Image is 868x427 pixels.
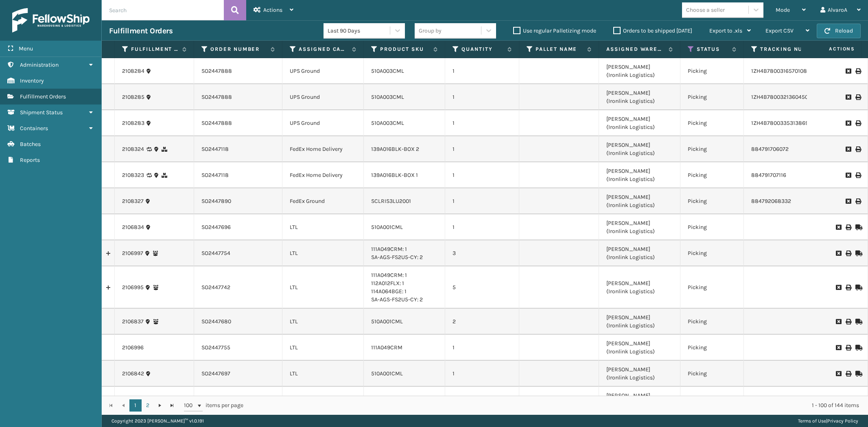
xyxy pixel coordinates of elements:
td: SO2447754 [194,240,282,266]
a: 2106996 [122,344,144,352]
td: [PERSON_NAME] (Ironlink Logistics) [599,84,680,110]
a: 884791706072 [751,146,789,152]
i: Print Label [855,94,860,100]
label: Tracking Number [760,46,809,53]
i: Request to Be Cancelled [846,120,851,126]
a: Terms of Use [798,418,826,424]
i: Request to Be Cancelled [836,345,841,351]
td: SO2447680 [194,309,282,335]
i: Mark as Shipped [855,251,860,256]
td: Picking [680,188,744,214]
td: 1 [445,188,519,214]
i: Request to Be Cancelled [836,251,841,256]
a: 2108323 [122,171,144,179]
a: 111A049CRM: 1 [371,272,407,279]
td: SO2447697 [194,361,282,387]
div: | [798,415,858,427]
i: Print Label [855,198,860,204]
td: Picking [680,309,744,335]
a: 510A003CML [371,68,404,74]
i: Print BOL [846,251,851,256]
i: Mark as Shipped [855,224,860,230]
a: 2108324 [122,145,144,153]
td: Picking [680,335,744,361]
a: 2108283 [122,119,144,127]
td: SO2447888 [194,110,282,136]
td: 1 [445,84,519,110]
label: Quantity [461,46,503,53]
label: Pallet Name [536,46,583,53]
td: [PERSON_NAME] (Ironlink Logistics) [599,266,680,309]
label: Fulfillment Order Id [131,46,178,53]
td: LTL [282,361,364,387]
td: LTL [282,214,364,240]
a: 139A016BLK-BOX 1 [371,172,418,179]
a: 1 [129,399,142,412]
a: SA-AGS-FS2U5-CY: 2 [371,254,423,261]
a: 510A001CML [371,224,403,231]
a: 2108327 [122,197,144,205]
td: Picking [680,214,744,240]
a: 510A001CML [371,370,403,377]
td: Picking [680,84,744,110]
i: Mark as Shipped [855,345,860,351]
i: Request to Be Cancelled [836,224,841,230]
a: 2106995 [122,283,144,292]
span: items per page [184,399,243,412]
td: 1 [445,110,519,136]
td: Picking [680,361,744,387]
i: Request to Be Cancelled [846,94,851,100]
a: Go to the last page [166,399,178,412]
a: 2106842 [122,370,144,378]
a: SA-AGS-FS2U5-CY: 2 [371,296,423,303]
div: Choose a seller [686,6,725,14]
td: SO2447700 [194,387,282,413]
span: Fulfillment Orders [20,93,66,100]
td: [PERSON_NAME] (Ironlink Logistics) [599,58,680,84]
td: LTL [282,309,364,335]
td: UPS Ground [282,84,364,110]
td: 5 [445,266,519,309]
td: SO2447742 [194,266,282,309]
i: Print BOL [846,224,851,230]
a: 1ZH4B7800316570108 [751,68,807,74]
td: [PERSON_NAME] (Ironlink Logistics) [599,309,680,335]
td: SO2447890 [194,188,282,214]
a: 510A001CML [371,318,403,325]
a: 884791707116 [751,172,786,179]
td: SO2447118 [194,162,282,188]
i: Print BOL [846,371,851,377]
td: Picking [680,387,744,413]
i: Print Label [855,68,860,74]
button: Reload [817,24,861,38]
td: [PERSON_NAME] (Ironlink Logistics) [599,136,680,162]
span: Batches [20,141,41,148]
i: Print Label [855,172,860,178]
a: 111A049CRM [371,344,402,351]
span: Go to the last page [169,402,175,409]
span: Mode [776,7,790,13]
td: Picking [680,240,744,266]
span: Shipment Status [20,109,63,116]
td: SO2447888 [194,58,282,84]
a: 2106837 [122,318,144,326]
a: 2106997 [122,249,143,257]
span: Menu [19,45,33,52]
td: 1 [445,58,519,84]
i: Mark as Shipped [855,319,860,325]
td: Picking [680,136,744,162]
td: 1 [445,136,519,162]
a: 2106834 [122,223,144,231]
span: Go to the next page [157,402,163,409]
td: FedEx Ground [282,188,364,214]
td: UPS Ground [282,58,364,84]
i: Print BOL [846,285,851,290]
i: Request to Be Cancelled [836,371,841,377]
label: Use regular Palletizing mode [513,27,596,34]
a: 510A003CML [371,94,404,100]
i: Print BOL [846,345,851,351]
a: 1ZH4B7800321360450 [751,94,808,100]
span: Inventory [20,77,44,84]
td: SO2447696 [194,214,282,240]
i: Mark as Shipped [855,371,860,377]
